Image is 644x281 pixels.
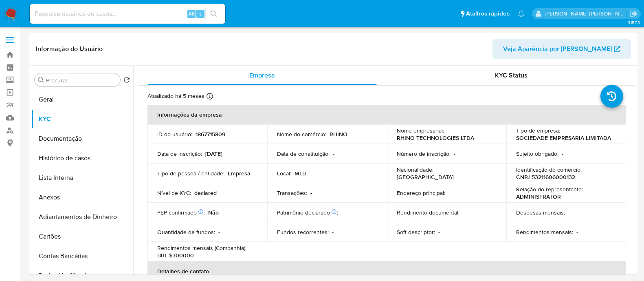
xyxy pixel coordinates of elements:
[516,127,560,134] p: Tipo de empresa :
[438,228,440,236] p: -
[516,173,575,181] p: CNPJ 53211606000132
[30,9,225,19] input: Pesquise usuários ou casos...
[397,166,433,173] p: Nacionalidade :
[545,10,627,18] p: anna.almeida@mercadopago.com.br
[31,109,133,129] button: KYC
[31,148,133,168] button: Histórico de casos
[397,127,444,134] p: Nome empresarial :
[157,131,192,138] p: ID do usuário :
[188,10,195,18] span: Alt
[147,105,626,124] th: Informações da empresa
[31,90,133,109] button: Geral
[208,209,219,216] p: Não
[341,209,343,216] p: -
[31,188,133,207] button: Anexos
[397,134,474,142] p: RHINO TECHNOLOGIES LTDA
[332,228,334,236] p: -
[277,209,338,216] p: Patrimônio declarado :
[31,207,133,227] button: Adiantamentos de Dinheiro
[516,134,611,142] p: SOCIEDADE EMPRESARIA LIMITADA
[333,150,334,157] p: -
[516,150,558,157] p: Sujeito obrigado :
[199,10,202,18] span: s
[36,45,103,53] h1: Informação do Usuário
[397,209,459,216] p: Rendimento documental :
[277,228,329,236] p: Fundos recorrentes :
[576,228,578,236] p: -
[157,189,191,197] p: Nível de KYC :
[629,9,638,18] a: Sair
[277,131,326,138] p: Nome do comércio :
[277,170,291,177] p: Local :
[463,209,464,216] p: -
[147,92,204,100] p: Atualizado há 5 meses
[205,150,222,157] p: [DATE]
[123,77,130,86] button: Retornar ao pedido padrão
[157,228,215,236] p: Quantidade de fundos :
[31,129,133,148] button: Documentação
[397,228,435,236] p: Soft descriptor :
[516,228,573,236] p: Rendimentos mensais :
[31,246,133,266] button: Contas Bancárias
[516,209,565,216] p: Despesas mensais :
[249,71,275,80] span: Empresa
[454,150,455,157] p: -
[277,189,307,197] p: Transações :
[518,10,525,17] a: Notificações
[503,39,612,59] span: Veja Aparência por [PERSON_NAME]
[147,261,626,281] th: Detalhes de contato
[31,168,133,188] button: Lista Interna
[228,170,251,177] p: Empresa
[196,131,225,138] p: 1867715809
[466,9,510,18] span: Atalhos rápidos
[194,189,217,197] p: declared
[397,189,445,197] p: Endereço principal :
[495,71,528,80] span: KYC Status
[31,227,133,246] button: Cartões
[516,186,583,193] p: Relação do representante :
[516,193,561,200] p: ADMINISTRATOR
[397,173,454,181] p: [GEOGRAPHIC_DATA]
[277,150,330,157] p: Data de constituição :
[295,170,306,177] p: MLB
[157,150,202,157] p: Data de inscrição :
[218,228,220,236] p: -
[157,244,246,252] p: Rendimentos mensais (Companhia) :
[157,252,194,259] p: BRL $300000
[397,150,451,157] p: Número de inscrição :
[38,77,44,83] button: Procurar
[157,170,224,177] p: Tipo de pessoa / entidade :
[205,8,222,20] button: search-icon
[310,189,312,197] p: -
[157,209,205,216] p: PEP confirmado :
[568,209,570,216] p: -
[46,77,117,84] input: Procurar
[516,166,582,173] p: Identificação do comércio :
[492,39,631,59] button: Veja Aparência por [PERSON_NAME]
[330,131,347,138] p: RHINO
[562,150,563,157] p: -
